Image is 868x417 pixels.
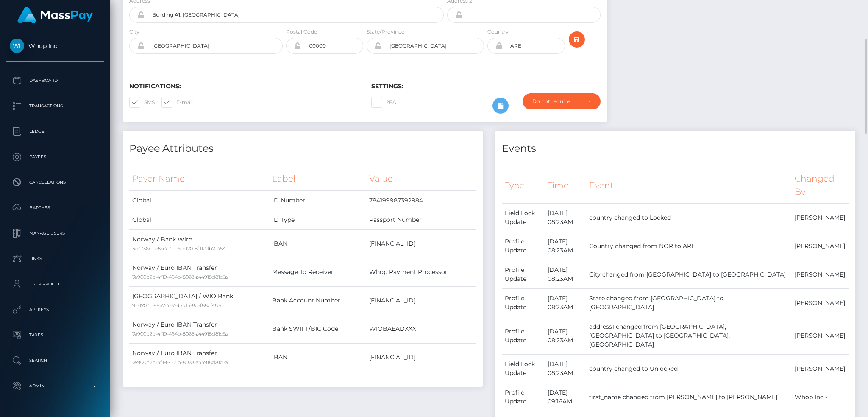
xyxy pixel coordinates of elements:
th: Changed By [792,167,849,203]
td: Norway / Bank Wire [129,229,269,258]
td: Field Lock Update [502,355,545,383]
label: 2FA [371,97,396,108]
a: Cancellations [6,172,104,193]
th: Time [545,167,586,203]
p: Payees [10,151,100,163]
a: Links [6,248,104,269]
small: 4c4336e1-c8b4-4ee6-b120-8f112db7c453 [132,246,225,252]
small: 7e900b2b-4f19-464b-8028-a44918d81c5a [132,359,228,365]
p: Ledger [10,125,100,138]
td: [GEOGRAPHIC_DATA] / WIO Bank [129,286,269,315]
td: country changed to Unlocked [586,355,792,383]
a: Payees [6,146,104,168]
p: Links [10,252,100,265]
a: Transactions [6,95,104,117]
label: E-mail [161,97,193,108]
td: [DATE] 08:23AM [545,232,586,260]
td: State changed from [GEOGRAPHIC_DATA] to [GEOGRAPHIC_DATA] [586,289,792,317]
td: [PERSON_NAME] [792,260,849,289]
h4: Events [502,141,849,156]
td: Profile Update [502,289,545,317]
td: Country changed from NOR to ARE [586,232,792,260]
label: City [129,28,139,36]
td: ID Type [269,210,366,229]
p: Cancellations [10,176,100,189]
td: Profile Update [502,317,545,355]
img: MassPay Logo [17,7,93,23]
th: Event [586,167,792,203]
td: WIOBAEADXXX [366,315,476,343]
p: Dashboard [10,74,100,87]
th: Value [366,167,476,190]
td: country changed to Locked [586,204,792,232]
p: Transactions [10,100,100,112]
p: User Profile [10,278,100,291]
p: Taxes [10,329,100,341]
td: [PERSON_NAME] [792,232,849,260]
h4: Payee Attributes [129,141,476,156]
p: API Keys [10,303,100,316]
td: [FINANCIAL_ID] [366,286,476,315]
small: 7e900b2b-4f19-464b-8028-a44918d81c5a [132,331,228,337]
td: Norway / Euro IBAN Transfer [129,343,269,372]
th: Payer Name [129,167,269,190]
td: [PERSON_NAME] [792,289,849,317]
td: IBAN [269,343,366,372]
button: Do not require [523,93,601,109]
td: [DATE] 08:23AM [545,260,586,289]
td: Whop Payment Processor [366,258,476,286]
small: 7e900b2b-4f19-464b-8028-a44918d81c5a [132,274,228,280]
td: ID Number [269,190,366,210]
td: [DATE] 08:23AM [545,289,586,317]
th: Label [269,167,366,190]
td: 784199987392984 [366,190,476,210]
th: Type [502,167,545,203]
div: Do not require [532,98,581,105]
label: State/Province [367,28,404,36]
td: City changed from [GEOGRAPHIC_DATA] to [GEOGRAPHIC_DATA] [586,260,792,289]
td: [DATE] 09:16AM [545,383,586,411]
p: Manage Users [10,227,100,240]
p: Batches [10,202,100,214]
label: Country [487,28,509,36]
td: Profile Update [502,383,545,411]
td: Whop Inc - [792,383,849,411]
td: Norway / Euro IBAN Transfer [129,258,269,286]
td: first_name changed from [PERSON_NAME] to [PERSON_NAME] [586,383,792,411]
td: Norway / Euro IBAN Transfer [129,315,269,343]
td: Profile Update [502,232,545,260]
label: Postal Code [286,28,317,36]
td: Passport Number [366,210,476,229]
span: Whop Inc [6,42,104,50]
a: User Profile [6,274,104,295]
td: Bank Account Number [269,286,366,315]
a: Dashboard [6,70,104,91]
td: Global [129,190,269,210]
h6: Settings: [371,83,601,90]
a: Admin [6,375,104,397]
td: Profile Update [502,260,545,289]
td: address1 changed from [GEOGRAPHIC_DATA], [GEOGRAPHIC_DATA] to [GEOGRAPHIC_DATA], [GEOGRAPHIC_DATA] [586,317,792,355]
td: Bank SWIFT/BIC Code [269,315,366,343]
td: [PERSON_NAME] [792,317,849,355]
td: Global [129,210,269,229]
small: 9131704c-99a7-4735-bcd4-8c5f88cf483c [132,302,223,308]
td: IBAN [269,229,366,258]
td: Field Lock Update [502,204,545,232]
td: [DATE] 08:23AM [545,317,586,355]
td: [PERSON_NAME] [792,355,849,383]
td: Message To Receiver [269,258,366,286]
a: Search [6,350,104,371]
a: Manage Users [6,223,104,244]
p: Search [10,354,100,367]
td: [PERSON_NAME] [792,204,849,232]
label: SMS [129,97,155,108]
td: [DATE] 08:23AM [545,355,586,383]
a: API Keys [6,299,104,320]
h6: Notifications: [129,83,359,90]
td: [FINANCIAL_ID] [366,343,476,372]
a: Ledger [6,121,104,142]
td: [DATE] 08:23AM [545,204,586,232]
a: Taxes [6,325,104,346]
p: Admin [10,380,100,392]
